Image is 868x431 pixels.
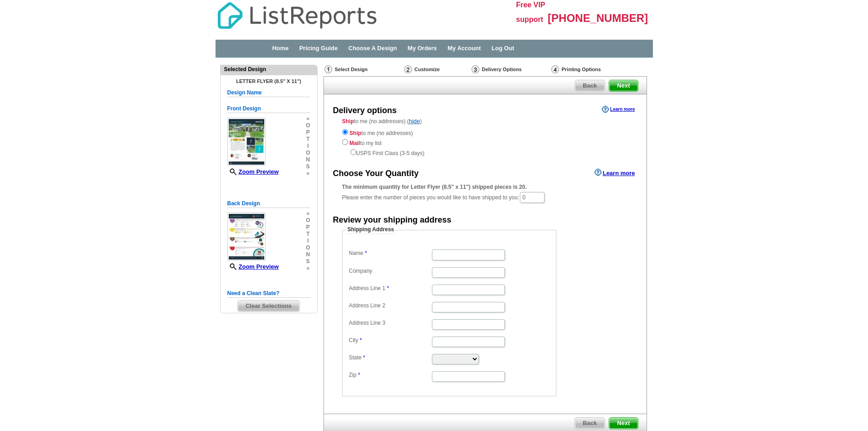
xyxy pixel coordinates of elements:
[575,80,605,91] span: Back
[349,285,431,292] label: Address Line 1
[306,217,310,224] span: o
[342,183,628,191] div: The minimum quantity for Letter Flyer (8.5" x 11") shipped pieces is 20.
[408,45,437,52] a: My Orders
[342,147,628,157] div: USPS First Class (3-5 days)
[349,140,360,146] strong: Mail
[595,169,635,176] a: Learn more
[227,168,279,175] a: Zoom Preview
[349,45,397,52] a: Choose A Design
[342,127,628,157] div: to me (no addresses) to my list
[333,105,397,117] div: Delivery options
[238,301,299,312] span: Clear Selections
[349,130,361,136] strong: Ship
[349,354,431,362] label: State
[227,88,310,97] h5: Design Name
[227,104,310,113] h5: Front Design
[227,213,266,261] img: small-thumb.jpg
[471,65,550,76] div: Delivery Options
[306,143,310,150] span: i
[472,65,479,73] img: Delivery Options
[575,418,605,429] span: Back
[551,65,559,73] img: Printing Options & Summary
[306,251,310,258] span: n
[306,238,310,244] span: i
[347,226,395,234] legend: Shipping Address
[609,418,637,429] span: Next
[306,163,310,170] span: s
[306,170,310,177] span: »
[227,78,310,84] h4: Letter Flyer (8.5" x 11")
[447,45,481,52] a: My Account
[342,118,354,125] strong: Ship
[227,289,310,298] h5: Need a Clean Slate?
[324,65,332,73] img: Select Design
[333,214,452,226] div: Review your shipping address
[306,231,310,238] span: t
[349,337,431,344] label: City
[306,136,310,143] span: t
[349,371,431,379] label: Zip
[306,258,310,265] span: s
[492,45,514,52] a: Log Out
[404,65,412,73] img: Customize
[306,265,310,272] span: »
[548,12,648,24] span: [PHONE_NUMBER]
[306,115,310,122] span: »
[609,80,637,91] span: Next
[227,199,310,208] h5: Back Design
[299,45,338,52] a: Pricing Guide
[409,118,420,125] a: hide
[324,117,647,157] div: to me (no addresses) ( )
[221,65,317,73] div: Selected Design
[403,65,471,74] div: Customize
[306,210,310,217] span: »
[349,249,431,257] label: Name
[575,80,605,92] a: Back
[306,156,310,163] span: n
[272,45,288,52] a: Home
[333,168,419,180] div: Choose Your Quantity
[306,244,310,251] span: o
[306,122,310,129] span: o
[227,118,266,166] img: small-thumb.jpg
[349,267,431,275] label: Company
[306,224,310,231] span: p
[575,417,605,429] a: Back
[349,319,431,327] label: Address Line 3
[324,65,403,76] div: Select Design
[342,183,628,204] div: Please enter the number of pieces you would like to have shipped to you:
[306,129,310,136] span: p
[602,106,635,113] a: Learn more
[349,302,431,310] label: Address Line 2
[550,65,632,74] div: Printing Options
[516,1,545,23] span: Free VIP support
[227,263,279,270] a: Zoom Preview
[306,150,310,156] span: o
